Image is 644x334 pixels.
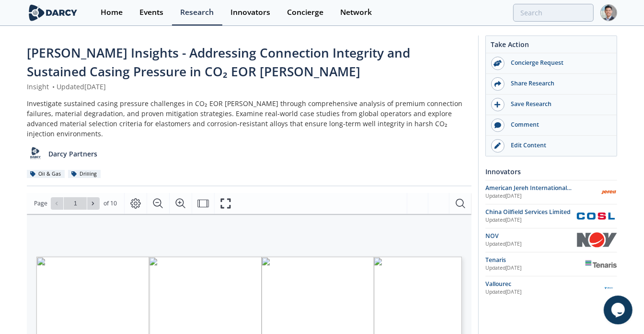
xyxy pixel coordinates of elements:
[577,232,617,248] img: NOV
[505,100,612,108] div: Save Research
[505,141,612,150] div: Edit Content
[505,59,612,67] div: Concierge Request
[230,9,270,16] div: Innovators
[486,136,617,156] a: Edit Content
[485,256,617,273] a: Tenaris Updated[DATE] Tenaris
[505,120,612,129] div: Comment
[485,192,600,200] div: Updated [DATE]
[604,296,634,324] iframe: chat widget
[27,44,410,80] span: [PERSON_NAME] Insights - Addressing Connection Integrity and Sustained Casing Pressure in CO₂ EOR...
[49,149,98,159] p: Darcy Partners
[485,264,585,272] div: Updated [DATE]
[600,280,617,297] img: Vallourec
[485,232,577,240] div: NOV
[577,211,617,220] img: China Oilfield Services Limited
[486,39,617,53] div: Take Action
[505,79,612,88] div: Share Research
[485,288,600,296] div: Updated [DATE]
[287,9,323,16] div: Concierge
[485,184,600,192] div: American Jereh International Corporation
[27,170,65,179] div: Oil & Gas
[139,9,163,16] div: Events
[485,240,577,248] div: Updated [DATE]
[68,170,101,179] div: Drilling
[27,98,471,139] div: Investigate sustained casing pressure challenges in CO₂ EOR [PERSON_NAME] through comprehensive a...
[485,280,600,288] div: Vallourec
[585,256,617,273] img: Tenaris
[600,184,617,201] img: American Jereh International Corporation
[180,9,214,16] div: Research
[600,4,617,21] img: Profile
[485,184,617,201] a: American Jereh International Corporation Updated[DATE] American Jereh International Corporation
[27,4,79,21] img: logo-wide.svg
[340,9,372,16] div: Network
[51,82,57,91] span: •
[485,280,617,297] a: Vallourec Updated[DATE] Vallourec
[485,163,617,180] div: Innovators
[485,208,577,216] div: China Oilfield Services Limited
[485,208,617,225] a: China Oilfield Services Limited Updated[DATE] China Oilfield Services Limited
[485,256,585,264] div: Tenaris
[101,9,123,16] div: Home
[485,232,617,249] a: NOV Updated[DATE] NOV
[485,216,577,224] div: Updated [DATE]
[513,4,594,22] input: Advanced Search
[27,82,471,92] div: Insight Updated [DATE]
